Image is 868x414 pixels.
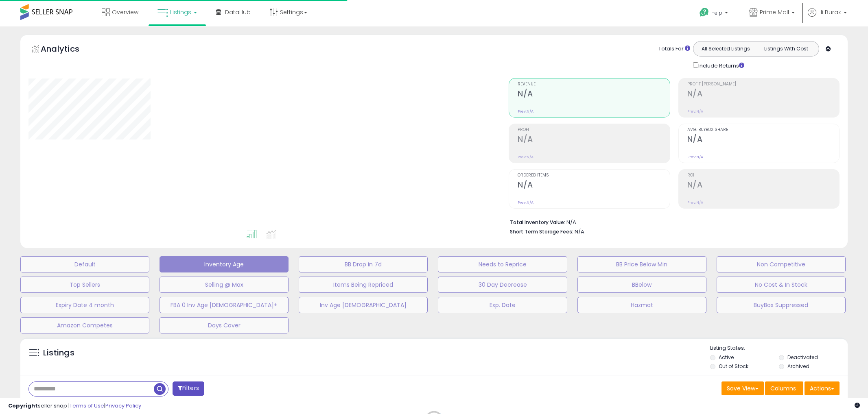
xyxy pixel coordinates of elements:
h2: N/A [518,135,669,146]
small: Prev: N/A [518,200,533,205]
span: Help [711,9,722,16]
small: Prev: N/A [687,109,703,114]
span: Avg. Buybox Share [687,128,839,132]
i: Get Help [699,7,709,17]
h2: N/A [518,180,669,191]
button: Hazmat [577,297,706,313]
span: Revenue [518,82,669,87]
span: Hi Burak [818,8,841,16]
span: ROI [687,173,839,178]
h2: N/A [518,89,669,100]
button: Exp. Date [438,297,567,313]
h2: N/A [687,89,839,100]
span: Prime Mall [760,8,789,16]
button: All Selected Listings [695,44,756,54]
button: Default [20,256,149,272]
button: Days Cover [160,317,289,333]
strong: Copyright [8,402,38,410]
span: Profit [518,128,669,132]
a: Help [693,1,736,26]
h2: N/A [687,135,839,146]
span: Ordered Items [518,173,669,178]
button: Non Competitive [717,256,846,272]
span: Profit [PERSON_NAME] [687,82,839,87]
button: No Cost & In Stock [717,277,846,293]
button: FBA 0 Inv Age [DEMOGRAPHIC_DATA]+ [160,297,289,313]
button: BuyBox Suppressed [717,297,846,313]
button: Listings With Cost [756,44,816,54]
button: BBelow [577,277,706,293]
div: seller snap | | [8,402,141,410]
button: 30 Day Decrease [438,277,567,293]
button: Amazon Competes [20,317,149,333]
button: Items Being Repriced [299,277,428,293]
small: Prev: N/A [518,109,533,114]
div: Include Returns [687,61,754,70]
small: Prev: N/A [687,200,703,205]
button: Needs to Reprice [438,256,567,272]
button: Expiry Date 4 month [20,297,149,313]
button: Top Sellers [20,277,149,293]
button: BB Drop in 7d [299,256,428,272]
a: Hi Burak [808,8,847,26]
span: DataHub [225,8,251,16]
h5: Analytics [41,43,95,57]
span: N/A [575,228,584,235]
span: Overview [112,8,138,16]
li: N/A [510,217,833,227]
h2: N/A [687,180,839,191]
small: Prev: N/A [518,155,533,159]
span: Listings [170,8,191,16]
b: Short Term Storage Fees: [510,228,573,235]
b: Total Inventory Value: [510,219,565,226]
button: Inventory Age [160,256,289,272]
button: BB Price Below Min [577,256,706,272]
div: Totals For [658,45,690,53]
button: Inv Age [DEMOGRAPHIC_DATA] [299,297,428,313]
small: Prev: N/A [687,155,703,159]
button: Selling @ Max [160,277,289,293]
